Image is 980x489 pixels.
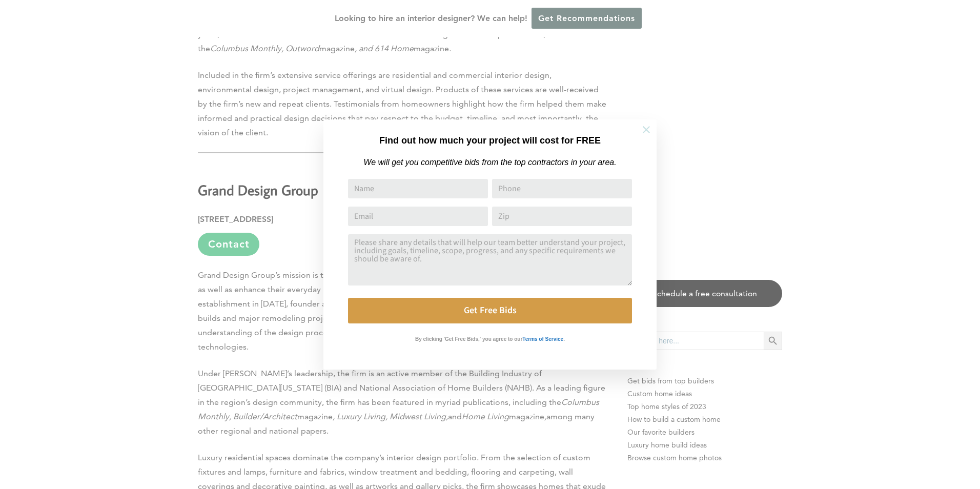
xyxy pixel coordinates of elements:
[415,336,522,342] strong: By clicking 'Get Free Bids,' you agree to our
[348,179,488,198] input: Name
[563,336,565,342] strong: .
[492,207,632,226] input: Zip
[379,135,601,146] strong: Find out how much your project will cost for FREE
[492,179,632,198] input: Phone
[522,336,563,342] strong: Terms of Service
[348,234,632,286] textarea: Comment or Message
[522,334,563,342] a: Terms of Service
[348,298,632,323] button: Get Free Bids
[628,112,664,148] button: Close
[363,158,616,167] em: We will get you competitive bids from the top contractors in your area.
[348,207,488,226] input: Email Address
